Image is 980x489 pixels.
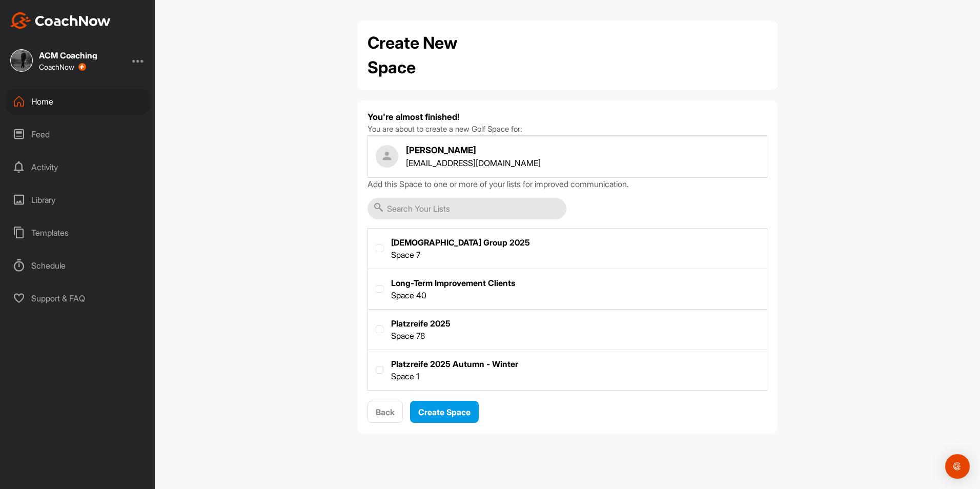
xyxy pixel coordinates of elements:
[367,401,403,423] button: Back
[6,286,150,311] div: Support & FAQ
[39,51,97,59] div: ACM Coaching
[6,154,150,180] div: Activity
[6,220,150,246] div: Templates
[406,144,541,157] h4: [PERSON_NAME]
[367,198,566,219] input: Search Your Lists
[6,121,150,147] div: Feed
[367,31,506,80] h2: Create New Space
[367,178,767,190] p: Add this Space to one or more of your lists for improved communication.
[39,63,86,71] div: CoachNow
[10,49,33,72] img: square_150b808a336e922b65256fc0d4a00959.jpg
[376,407,395,417] span: Back
[418,407,471,417] span: Create Space
[6,253,150,278] div: Schedule
[367,124,767,135] p: You are about to create a new Golf Space for:
[6,187,150,213] div: Library
[6,89,150,114] div: Home
[945,454,970,479] div: Open Intercom Messenger
[367,111,767,124] h4: You're almost finished!
[10,12,111,29] img: CoachNow
[406,157,541,169] p: [EMAIL_ADDRESS][DOMAIN_NAME]
[376,145,398,168] img: user
[410,401,479,423] button: Create Space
